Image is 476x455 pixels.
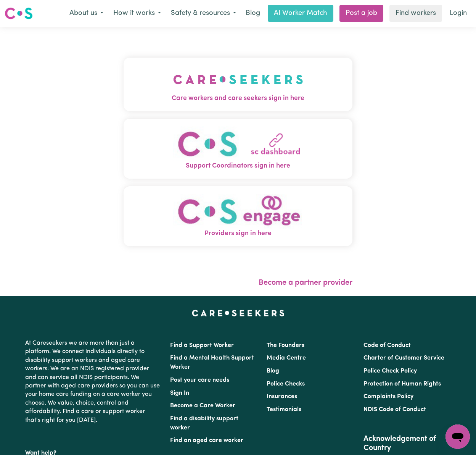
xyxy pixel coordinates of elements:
a: Careseekers logo [5,5,33,22]
a: Careseekers home page [192,310,285,316]
span: Care workers and care seekers sign in here [124,94,352,103]
a: The Founders [267,342,304,349]
a: Find a Mental Health Support Worker [170,355,254,370]
iframe: Button to launch messaging window [445,424,470,449]
a: Charter of Customer Service [363,355,444,361]
a: Complaints Policy [363,394,413,400]
a: Media Centre [267,355,306,361]
a: Police Checks [267,381,305,387]
p: At Careseekers we are more than just a platform. We connect individuals directly to disability su... [25,336,161,428]
a: Become a partner provider [259,279,352,287]
img: Careseekers logo [5,6,33,20]
a: Police Check Policy [363,368,417,374]
a: Find an aged care worker [170,437,243,444]
a: Protection of Human Rights [363,381,441,387]
button: Providers sign in here [124,186,352,246]
button: Support Coordinators sign in here [124,119,352,179]
a: Find a disability support worker [170,416,238,431]
button: How it works [108,5,166,21]
button: Safety & resources [166,5,241,21]
a: Blog [241,5,265,22]
button: Care workers and care seekers sign in here [124,58,352,111]
a: NDIS Code of Conduct [363,407,426,413]
a: Post your care needs [170,377,229,383]
a: Testimonials [267,407,301,413]
a: Blog [267,368,279,374]
a: Find a Support Worker [170,342,234,349]
a: Sign In [170,390,189,396]
button: About us [64,5,108,21]
a: Become a Care Worker [170,403,235,409]
a: Find workers [389,5,442,22]
h2: Acknowledgement of Country [363,434,451,453]
span: Support Coordinators sign in here [124,161,352,171]
a: Post a job [339,5,383,22]
a: Code of Conduct [363,342,411,349]
a: Insurances [267,394,297,400]
a: Login [445,5,471,22]
span: Providers sign in here [124,229,352,239]
a: AI Worker Match [268,5,333,22]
